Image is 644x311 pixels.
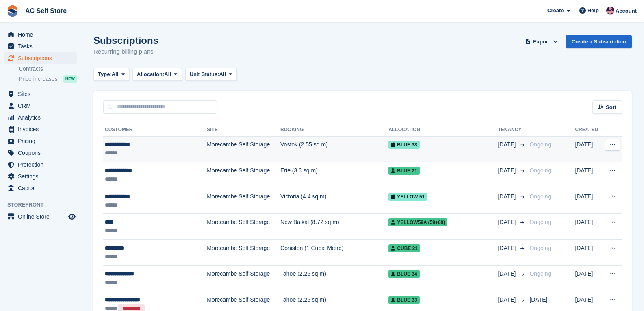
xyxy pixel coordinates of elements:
[207,265,280,291] td: Morecambe Self Storage
[4,41,77,52] a: menu
[190,70,219,78] span: Unit Status:
[103,124,207,137] th: Customer
[388,270,419,278] span: Blue 34
[164,70,171,78] span: All
[18,52,67,64] span: Subscriptions
[575,124,602,137] th: Created
[606,7,614,15] img: Ted Cox
[575,265,602,291] td: [DATE]
[4,171,77,182] a: menu
[4,52,77,64] a: menu
[606,103,616,111] span: Sort
[280,188,388,214] td: Victoria (4.4 sq m)
[18,211,67,222] span: Online Store
[93,35,158,46] h1: Subscriptions
[498,244,517,252] span: [DATE]
[547,7,564,15] span: Create
[529,270,551,277] span: Ongoing
[93,47,158,57] p: Recurring billing plans
[280,162,388,188] td: Erie (3.3 sq m)
[529,296,547,303] span: [DATE]
[18,88,67,100] span: Sites
[19,74,77,83] a: Price increases NEW
[207,124,280,137] th: Site
[529,193,551,200] span: Ongoing
[575,240,602,266] td: [DATE]
[388,124,498,137] th: Allocation
[4,112,77,123] a: menu
[388,167,419,175] span: Blue 21
[388,218,447,226] span: Yellow59a (59+60)
[185,68,237,81] button: Unit Status: All
[112,70,119,78] span: All
[18,147,67,159] span: Coupons
[498,270,517,278] span: [DATE]
[207,240,280,266] td: Morecambe Self Storage
[575,136,602,162] td: [DATE]
[529,245,551,251] span: Ongoing
[4,159,77,170] a: menu
[280,265,388,291] td: Tahoe (2.25 sq m)
[498,140,517,149] span: [DATE]
[7,201,81,209] span: Storefront
[19,75,58,83] span: Price increases
[498,296,517,304] span: [DATE]
[529,167,551,174] span: Ongoing
[575,188,602,214] td: [DATE]
[575,162,602,188] td: [DATE]
[566,35,632,48] a: Create a Subscription
[132,68,182,81] button: Allocation: All
[18,183,67,194] span: Capital
[207,162,280,188] td: Morecambe Self Storage
[4,29,77,40] a: menu
[588,7,599,15] span: Help
[137,70,164,78] span: Allocation:
[219,70,226,78] span: All
[280,124,388,137] th: Booking
[524,35,559,48] button: Export
[498,166,517,175] span: [DATE]
[388,141,419,149] span: Blue 38
[207,214,280,240] td: Morecambe Self Storage
[63,75,77,83] div: NEW
[388,244,420,252] span: Cube 21
[533,38,550,46] span: Export
[280,214,388,240] td: New Baikal (8.72 sq m)
[22,4,70,17] a: AC Self Store
[18,171,67,182] span: Settings
[18,159,67,170] span: Protection
[93,68,129,81] button: Type: All
[575,214,602,240] td: [DATE]
[18,112,67,123] span: Analytics
[4,88,77,100] a: menu
[498,124,526,137] th: Tenancy
[4,124,77,135] a: menu
[18,29,67,40] span: Home
[4,183,77,194] a: menu
[616,7,637,15] span: Account
[388,193,427,201] span: Yellow 51
[4,211,77,222] a: menu
[498,192,517,201] span: [DATE]
[4,147,77,159] a: menu
[19,65,77,73] a: Contracts
[4,100,77,111] a: menu
[98,70,112,78] span: Type:
[18,41,67,52] span: Tasks
[18,135,67,147] span: Pricing
[18,124,67,135] span: Invoices
[529,219,551,225] span: Ongoing
[280,240,388,266] td: Coniston (1 Cubic Metre)
[529,141,551,148] span: Ongoing
[207,136,280,162] td: Morecambe Self Storage
[7,5,19,17] img: stora-icon-8386f47178a22dfd0bd8f6a31ec36ba5ce8667c1dd55bd0f319d3a0aa187defe.svg
[18,100,67,111] span: CRM
[498,218,517,226] span: [DATE]
[388,296,419,304] span: Blue 33
[67,212,77,222] a: Preview store
[4,135,77,147] a: menu
[207,188,280,214] td: Morecambe Self Storage
[280,136,388,162] td: Vostok (2.55 sq m)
